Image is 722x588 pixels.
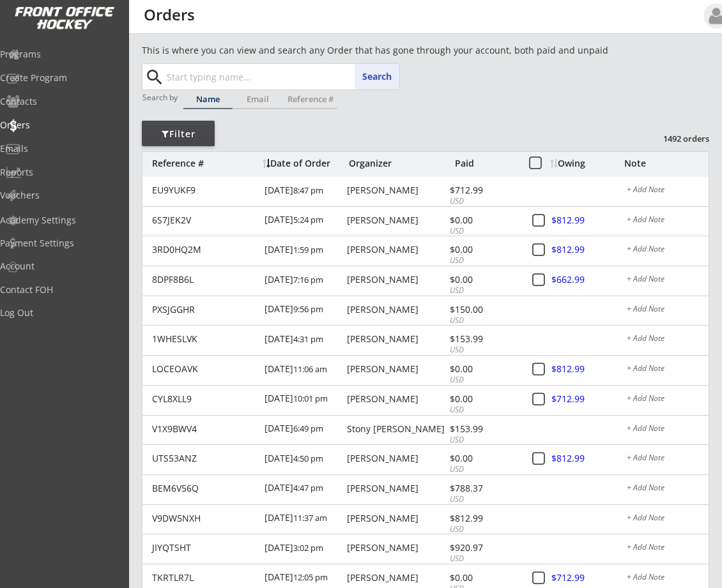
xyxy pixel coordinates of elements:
div: [PERSON_NAME] [347,573,446,582]
div: [PERSON_NAME] [347,365,446,373]
font: 4:47 pm [293,482,323,494]
font: 1:59 pm [293,244,323,255]
div: USD [450,255,518,266]
div: 6S7JEK2V [152,216,257,225]
div: Email [233,95,282,103]
div: $712.99 [551,395,626,403]
div: USD [450,554,518,564]
div: $0.00 [450,245,518,254]
div: 8DPF8B6L [152,275,257,284]
div: Filter [142,128,215,140]
div: [DATE] [265,207,344,236]
div: TKRTLR7L [152,573,257,582]
div: [DATE] [265,445,344,474]
div: + Add Note [627,216,709,226]
div: [DATE] [265,505,344,534]
div: [DATE] [265,475,344,504]
font: 3:02 pm [293,542,323,554]
font: 11:06 am [293,363,327,375]
div: [PERSON_NAME] [347,484,446,493]
font: 7:16 pm [293,274,323,285]
div: EU9YUKF9 [152,186,257,195]
div: + Add Note [627,186,709,196]
div: V9DW5NXH [152,514,257,523]
div: JIYQTSHT [152,543,257,552]
div: 1WHESLVK [152,335,257,343]
div: $153.99 [450,335,518,343]
div: [PERSON_NAME] [347,216,446,225]
div: CYL8XLL9 [152,395,257,403]
div: $153.99 [450,425,518,433]
div: Name [183,95,233,103]
font: 12:05 pm [293,571,328,583]
font: 6:49 pm [293,423,323,434]
div: [PERSON_NAME] [347,395,446,403]
div: $0.00 [450,454,518,463]
div: $812.99 [551,454,626,463]
div: $812.99 [450,514,518,523]
div: 1492 orders [643,133,709,144]
div: + Add Note [627,543,709,554]
div: $0.00 [450,365,518,373]
div: + Add Note [627,484,709,494]
div: BEM6V56Q [152,484,257,493]
div: [PERSON_NAME] [347,543,446,552]
div: This is where you can view and search any Order that has gone through your account, both paid and... [142,44,636,57]
div: $812.99 [551,216,626,225]
div: [PERSON_NAME] [347,275,446,284]
div: 3RD0HQ2M [152,245,257,254]
div: $712.99 [551,573,626,582]
div: $788.37 [450,484,518,493]
font: 8:47 pm [293,185,323,196]
div: $712.99 [450,186,518,195]
div: Date of Order [263,159,346,168]
div: [PERSON_NAME] [347,186,446,195]
div: [DATE] [265,266,344,295]
div: [PERSON_NAME] [347,245,446,254]
div: [DATE] [265,416,344,444]
div: + Add Note [627,275,709,285]
div: USD [450,405,518,416]
div: USD [450,464,518,475]
div: [DATE] [265,326,344,354]
div: $812.99 [551,245,626,254]
div: USD [450,345,518,356]
div: [DATE] [265,534,344,563]
div: Stony [PERSON_NAME] [347,425,446,433]
div: [PERSON_NAME] [347,514,446,523]
div: [DATE] [265,296,344,325]
div: [DATE] [265,356,344,384]
div: + Add Note [627,335,709,345]
div: + Add Note [627,573,709,584]
div: + Add Note [627,514,709,524]
div: Reference # [283,95,337,103]
div: + Add Note [627,395,709,405]
div: USD [450,435,518,446]
font: 10:01 pm [293,393,328,404]
div: + Add Note [627,245,709,255]
div: USD [450,494,518,505]
div: $920.97 [450,543,518,552]
button: search [144,67,165,87]
div: [DATE] [265,177,344,206]
div: USD [450,196,518,207]
div: USD [450,375,518,386]
div: Note [624,159,709,168]
div: Organizer [349,159,451,168]
div: [DATE] [265,386,344,414]
div: $812.99 [551,365,626,373]
div: $0.00 [450,216,518,225]
div: [PERSON_NAME] [347,454,446,463]
div: Reference # [152,159,256,168]
div: Paid [455,159,516,168]
div: $0.00 [450,275,518,284]
font: 4:50 pm [293,453,323,464]
div: USD [450,524,518,535]
div: Owing [550,159,624,168]
div: USD [450,226,518,237]
font: 4:31 pm [293,333,323,345]
div: $0.00 [450,573,518,582]
div: $662.99 [551,275,626,284]
div: PXSJGGHR [152,305,257,314]
div: USD [450,315,518,326]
